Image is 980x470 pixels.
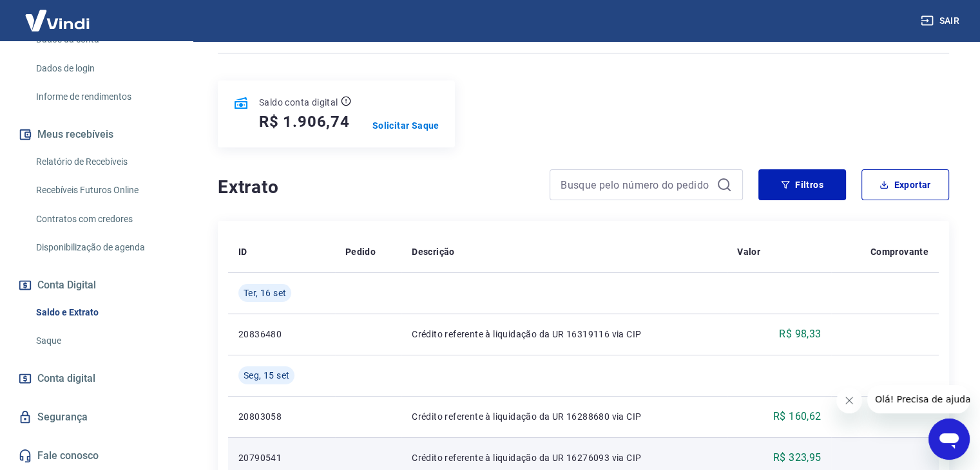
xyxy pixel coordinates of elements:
[928,418,970,460] iframe: Botão para abrir a janela de mensagens
[31,299,177,326] a: Saldo e Extrato
[15,120,177,149] button: Meus recebíveis
[259,111,350,132] h5: R$ 1.906,74
[836,388,862,413] iframe: Fechar mensagem
[8,9,108,19] span: Olá! Precisa de ajuda?
[412,245,455,258] p: Descrição
[773,450,821,465] p: R$ 323,95
[15,271,177,299] button: Conta Digital
[31,55,177,82] a: Dados de login
[412,451,716,464] p: Crédito referente à liquidação da UR 16276093 via CIP
[918,9,965,33] button: Sair
[15,403,177,431] a: Segurança
[31,206,177,232] a: Contratos com credores
[238,328,325,341] p: 20836480
[779,326,821,342] p: R$ 98,33
[412,410,716,423] p: Crédito referente à liquidação da UR 16288680 via CIP
[15,1,99,40] img: Vindi
[15,442,177,470] a: Fale conosco
[412,328,716,341] p: Crédito referente à liquidação da UR 16319116 via CIP
[218,174,534,200] h4: Extrato
[238,410,325,423] p: 20803058
[238,451,325,464] p: 20790541
[372,119,439,132] a: Solicitar Saque
[31,234,177,261] a: Disponibilização de agenda
[773,409,821,424] p: R$ 160,62
[870,245,928,258] p: Comprovante
[31,149,177,175] a: Relatório de Recebíveis
[561,175,711,194] input: Busque pelo número do pedido
[867,385,970,413] iframe: Mensagem da empresa
[758,169,846,200] button: Filtros
[31,177,177,203] a: Recebíveis Futuros Online
[238,245,247,258] p: ID
[31,84,177,110] a: Informe de rendimentos
[15,364,177,393] a: Conta digital
[861,169,949,200] button: Exportar
[259,96,338,109] p: Saldo conta digital
[244,287,286,299] span: Ter, 16 set
[37,370,95,388] span: Conta digital
[737,245,760,258] p: Valor
[345,245,376,258] p: Pedido
[244,369,289,382] span: Seg, 15 set
[31,328,177,354] a: Saque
